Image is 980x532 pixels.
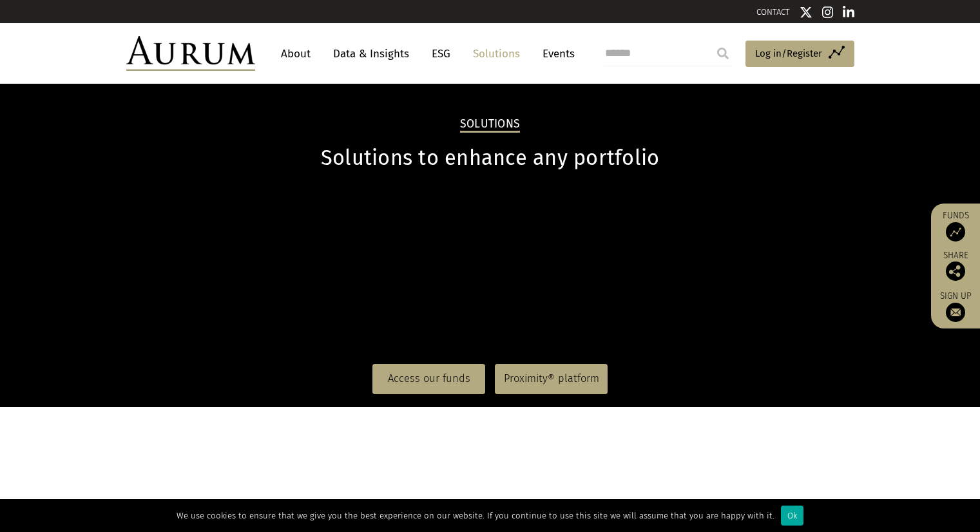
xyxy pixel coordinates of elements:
[745,41,854,68] a: Log in/Register
[756,7,790,17] a: CONTACT
[822,6,834,19] img: Instagram icon
[126,146,854,171] h1: Solutions to enhance any portfolio
[843,6,854,19] img: Linkedin icon
[946,303,965,322] img: Sign up to our newsletter
[460,117,520,133] h2: Solutions
[495,364,608,394] a: Proximity® platform
[425,42,457,66] a: ESG
[937,251,974,281] div: Share
[466,42,526,66] a: Solutions
[946,261,965,281] img: Share this post
[274,42,317,66] a: About
[755,46,822,61] span: Log in/Register
[327,42,416,66] a: Data & Insights
[781,506,803,526] div: Ok
[937,210,974,242] a: Funds
[372,364,485,394] a: Access our funds
[937,290,974,322] a: Sign up
[126,36,255,71] img: Aurum
[710,41,736,66] input: Submit
[800,6,812,19] img: Twitter icon
[536,42,575,66] a: Events
[946,222,965,242] img: Access Funds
